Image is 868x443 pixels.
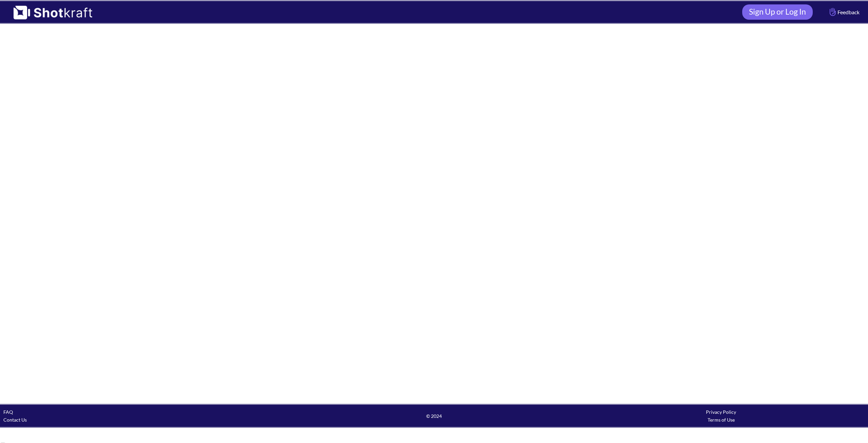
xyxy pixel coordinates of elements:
[828,8,860,16] span: Feedback
[577,416,865,424] div: Terms of Use
[828,6,837,18] img: Hand Icon
[577,408,865,416] div: Privacy Policy
[742,4,813,20] a: Sign Up or Log In
[291,412,578,420] span: © 2024
[3,409,13,415] a: FAQ
[3,417,27,423] a: Contact Us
